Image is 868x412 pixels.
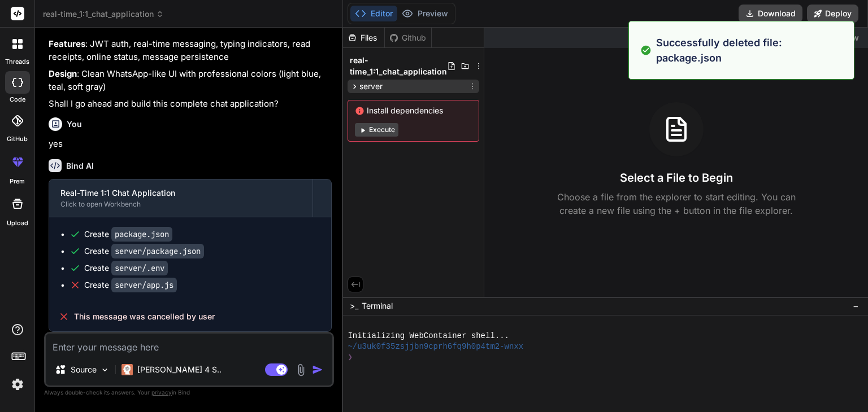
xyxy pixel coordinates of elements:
[343,32,384,43] div: Files
[397,6,453,21] button: Preview
[312,364,323,375] img: icon
[49,179,313,217] button: Real-Time 1:1 Chat ApplicationClick to open Workbench
[348,331,509,341] span: Initializing WebContainer shell...
[348,341,523,352] span: ~/u3uk0f35zsjjbn9cprh6fq9h0p4tm2-wnxx
[853,300,859,312] span: −
[7,218,28,228] label: Upload
[111,227,172,242] code: package.json
[151,389,172,396] span: privacy
[111,278,177,292] code: server/app.js
[550,190,803,217] p: Choose a file from the explorer to start editing. You can create a new file using the + button in...
[111,261,168,275] code: server/.env
[111,244,204,258] code: server/package.json
[807,5,858,23] button: Deploy
[137,364,222,375] p: [PERSON_NAME] 4 S..
[84,229,172,240] div: Create
[8,375,27,394] img: settings
[49,38,332,63] p: : JWT auth, real-time messaging, typing indicators, read receipts, online status, message persist...
[10,95,25,104] label: code
[355,105,472,116] span: Install dependencies
[10,177,25,186] label: prem
[640,35,652,65] img: alert
[7,134,28,144] label: GitHub
[656,35,847,65] p: Successfully deleted file: package.json
[74,311,215,322] span: This message was cancelled by user
[350,6,397,21] button: Editor
[44,387,334,398] p: Always double-check its answers. Your in Bind
[84,262,168,274] div: Create
[49,38,85,49] strong: Features
[67,119,82,130] h6: You
[739,5,802,23] button: Download
[71,364,97,375] p: Source
[350,300,358,312] span: >_
[49,68,77,79] strong: Design
[49,138,332,151] p: yes
[359,81,383,92] span: server
[84,246,204,257] div: Create
[294,363,307,376] img: attachment
[620,170,733,186] h3: Select a File to Begin
[348,352,353,363] span: ❯
[60,200,301,209] div: Click to open Workbench
[84,279,177,291] div: Create
[100,365,110,375] img: Pick Models
[5,57,29,67] label: threads
[355,123,398,137] button: Execute
[121,364,133,375] img: Claude 4 Sonnet
[850,297,861,315] button: −
[49,98,332,111] p: Shall I go ahead and build this complete chat application?
[43,8,164,20] span: real-time_1:1_chat_application
[60,187,301,199] div: Real-Time 1:1 Chat Application
[66,160,94,172] h6: Bind AI
[362,300,393,312] span: Terminal
[49,68,332,93] p: : Clean WhatsApp-like UI with professional colors (light blue, teal, soft gray)
[350,55,447,77] span: real-time_1:1_chat_application
[385,32,431,43] div: Github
